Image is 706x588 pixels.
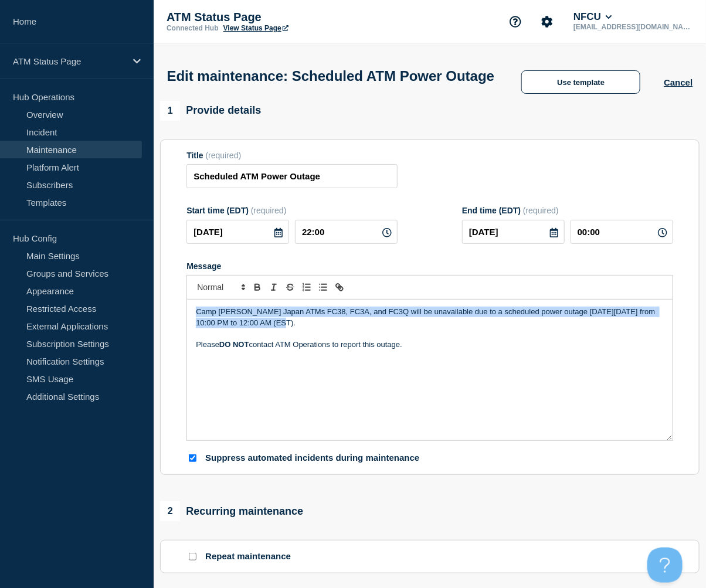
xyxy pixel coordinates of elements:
[523,206,559,215] span: (required)
[160,101,261,121] div: Provide details
[186,220,289,244] input: YYYY-MM-DD
[205,551,291,562] p: Repeat maintenance
[535,9,559,34] button: Account settings
[186,164,398,188] input: Title
[167,11,401,24] p: ATM Status Page
[282,280,298,294] button: Toggle strikethrough text
[266,280,282,294] button: Toggle italic text
[206,151,242,160] span: (required)
[219,340,249,349] strong: DO NOT
[462,206,673,215] div: End time (EDT)
[186,261,673,271] div: Message
[462,220,565,244] input: YYYY-MM-DD
[521,70,640,94] button: Use template
[298,280,315,294] button: Toggle ordered list
[251,206,287,215] span: (required)
[186,151,398,160] div: Title
[167,68,495,84] h1: Edit maintenance: Scheduled ATM Power Outage
[160,501,180,521] span: 2
[189,553,196,560] input: Repeat maintenance
[189,454,196,462] input: Suppress automated incidents during maintenance
[571,23,693,31] p: [EMAIL_ADDRESS][DOMAIN_NAME]
[249,280,266,294] button: Toggle bold text
[503,9,528,34] button: Support
[196,307,664,328] p: Camp [PERSON_NAME] Japan ATMs FC38, FC3A, and FC3Q will be unavailable due to a scheduled power o...
[13,56,125,66] p: ATM Status Page
[571,220,673,244] input: HH:MM
[160,101,180,121] span: 1
[223,24,288,32] a: View Status Page
[647,548,683,583] iframe: Help Scout Beacon - Open
[205,453,419,464] p: Suppress automated incidents during maintenance
[196,339,664,350] p: Please contact ATM Operations to report this outage.
[315,280,331,294] button: Toggle bulleted list
[192,280,249,294] span: Font size
[187,300,673,440] div: Message
[331,280,348,294] button: Toggle link
[160,501,303,521] div: Recurring maintenance
[186,206,398,215] div: Start time (EDT)
[664,77,693,87] button: Cancel
[571,11,615,23] button: NFCU
[295,220,398,244] input: HH:MM
[167,24,219,32] p: Connected Hub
